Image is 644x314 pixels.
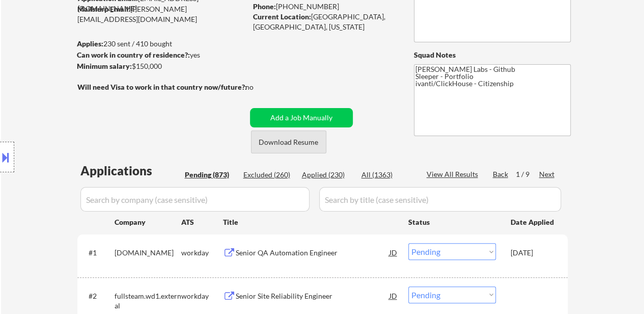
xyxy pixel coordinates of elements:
[427,169,481,179] div: View All Results
[253,2,276,11] strong: Phone:
[181,217,223,227] div: ATS
[77,50,243,60] div: yes
[253,12,397,32] div: [GEOGRAPHIC_DATA], [GEOGRAPHIC_DATA], [US_STATE]
[185,170,236,180] div: Pending (873)
[77,62,132,70] strong: Minimum salary:
[236,248,389,258] div: Senior QA Automation Engineer
[236,291,389,301] div: Senior Site Reliability Engineer
[511,217,555,227] div: Date Applied
[115,291,181,311] div: fullsteam.wd1.external
[77,4,246,24] div: [PERSON_NAME][EMAIL_ADDRESS][DOMAIN_NAME]
[181,248,223,258] div: workday
[115,248,181,258] div: [DOMAIN_NAME]
[511,248,555,258] div: [DATE]
[361,170,412,180] div: All (1363)
[414,50,571,60] div: Squad Notes
[493,169,509,179] div: Back
[77,61,246,71] div: $150,000
[250,108,353,127] button: Add a Job Manually
[77,5,130,13] strong: Mailslurp Email:
[253,12,311,21] strong: Current Location:
[251,130,326,153] button: Download Resume
[253,2,397,12] div: [PHONE_NUMBER]
[245,82,274,92] div: no
[223,217,399,227] div: Title
[302,170,353,180] div: Applied (230)
[516,169,539,179] div: 1 / 9
[243,170,294,180] div: Excluded (260)
[539,169,555,179] div: Next
[181,291,223,301] div: workday
[388,286,399,305] div: JD
[77,39,246,49] div: 230 sent / 410 bought
[388,243,399,261] div: JD
[319,187,561,212] input: Search by title (case sensitive)
[89,291,106,301] div: #2
[77,39,103,48] strong: Applies:
[77,50,190,59] strong: Can work in country of residence?:
[408,213,496,231] div: Status
[80,187,310,212] input: Search by company (case sensitive)
[89,248,106,258] div: #1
